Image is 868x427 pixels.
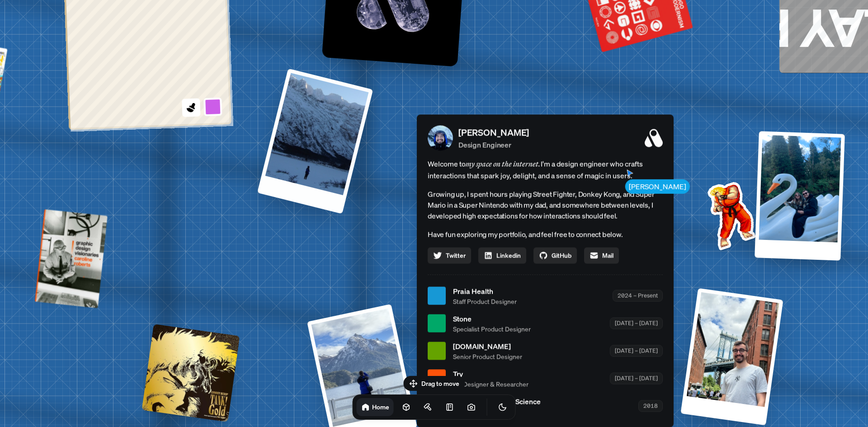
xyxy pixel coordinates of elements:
[602,251,613,260] span: Mail
[458,126,529,139] p: [PERSON_NAME]
[453,286,517,296] span: Praia Health
[453,341,522,352] span: [DOMAIN_NAME]
[494,398,512,416] button: Toggle Theme
[610,318,663,329] div: [DATE] – [DATE]
[428,188,663,221] p: Growing up, I spent hours playing Street Fighter, Donkey Kong, and Super Mario in a Super Nintend...
[453,324,531,333] span: Specialist Product Designer
[428,247,471,263] a: Twitter
[552,251,571,260] span: GitHub
[638,400,663,412] div: 2018
[533,247,577,263] a: GitHub
[428,158,663,181] span: Welcome to I'm a design engineer who crafts interactions that spark joy, delight, and a sense of ...
[466,159,541,168] em: my space on the internet.
[478,247,526,263] a: Linkedin
[458,139,529,150] p: Design Engineer
[584,247,619,263] a: Mail
[610,373,663,384] div: [DATE] – [DATE]
[372,403,389,411] h1: Home
[610,345,663,357] div: [DATE] – [DATE]
[684,168,775,259] img: Profile example
[453,368,528,379] span: Try
[428,228,663,240] p: Have fun exploring my portfolio, and feel free to connect below.
[428,125,453,150] img: Profile Picture
[613,290,663,301] div: 2024 – Present
[453,352,522,361] span: Senior Product Designer
[357,398,394,416] a: Home
[496,251,521,260] span: Linkedin
[453,296,517,306] span: Staff Product Designer
[453,313,531,324] span: Stone
[446,251,466,260] span: Twitter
